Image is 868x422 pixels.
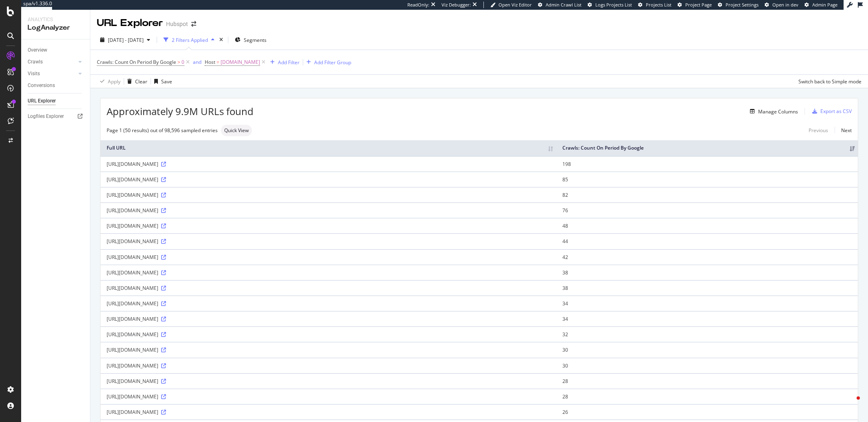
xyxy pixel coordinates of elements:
[267,57,300,67] button: Add Filter
[556,326,858,342] td: 32
[442,2,471,8] div: Viz Debugger:
[556,172,858,187] td: 85
[232,33,270,46] button: Segments
[97,59,176,65] span: Crawls: Count On Period By Google
[595,2,632,8] span: Logs Projects List
[772,2,798,8] span: Open in dev
[490,2,532,8] a: Open Viz Editor
[107,222,550,229] div: [URL][DOMAIN_NAME]
[151,75,172,88] button: Save
[726,2,759,8] span: Project Settings
[28,70,40,78] div: Visits
[107,409,550,415] div: [URL][DOMAIN_NAME]
[28,16,83,23] div: Analytics
[805,2,837,8] a: Admin Page
[556,265,858,280] td: 38
[28,70,76,78] a: Visits
[161,78,172,85] div: Save
[97,75,120,88] button: Apply
[107,207,550,214] div: [URL][DOMAIN_NAME]
[181,57,184,68] span: 0
[172,37,208,44] div: 2 Filters Applied
[556,140,858,156] th: Crawls: Count On Period By Google: activate to sort column ascending
[588,2,632,8] a: Logs Projects List
[124,75,147,88] button: Clear
[107,315,550,322] div: [URL][DOMAIN_NAME]
[28,58,43,66] div: Crawls
[193,58,201,66] button: and
[28,46,47,54] div: Overview
[205,59,215,65] span: Host
[809,105,852,118] button: Export as CSV
[28,97,84,105] a: URL Explorer
[556,389,858,404] td: 28
[177,59,180,65] span: >
[556,280,858,296] td: 38
[758,108,798,115] div: Manage Columns
[221,57,260,68] span: [DOMAIN_NAME]
[546,2,582,8] span: Admin Crawl List
[556,296,858,311] td: 34
[216,59,219,65] span: =
[28,46,84,54] a: Overview
[28,58,76,66] a: Crawls
[538,2,582,8] a: Admin Crawl List
[244,37,267,44] span: Segments
[556,202,858,218] td: 76
[678,2,712,8] a: Project Page
[498,2,532,8] span: Open Viz Editor
[812,2,837,8] span: Admin Page
[108,37,144,44] span: [DATE] - [DATE]
[160,33,218,46] button: 2 Filters Applied
[28,112,84,121] a: Logfiles Explorer
[556,404,858,420] td: 26
[765,2,798,8] a: Open in dev
[646,2,671,8] span: Projects List
[166,20,188,28] div: Hubspot
[107,127,218,134] div: Page 1 (50 results) out of 98,596 sampled entries
[107,346,550,353] div: [URL][DOMAIN_NAME]
[107,331,550,338] div: [URL][DOMAIN_NAME]
[107,254,550,261] div: [URL][DOMAIN_NAME]
[108,78,120,85] div: Apply
[556,187,858,202] td: 82
[101,140,556,156] th: Full URL: activate to sort column ascending
[107,300,550,307] div: [URL][DOMAIN_NAME]
[97,33,153,46] button: [DATE] - [DATE]
[638,2,671,8] a: Projects List
[107,362,550,369] div: [URL][DOMAIN_NAME]
[28,23,83,33] div: LogAnalyzer
[107,285,550,291] div: [URL][DOMAIN_NAME]
[556,249,858,265] td: 42
[556,233,858,249] td: 44
[556,218,858,233] td: 48
[820,108,852,115] div: Export as CSV
[314,59,351,66] div: Add Filter Group
[303,57,351,67] button: Add Filter Group
[747,107,798,116] button: Manage Columns
[407,2,429,8] div: ReadOnly:
[556,156,858,172] td: 198
[840,394,860,414] iframe: Intercom live chat
[107,191,550,198] div: [URL][DOMAIN_NAME]
[107,393,550,400] div: [URL][DOMAIN_NAME]
[278,59,300,66] div: Add Filter
[685,2,712,8] span: Project Page
[28,81,84,90] a: Conversions
[835,124,852,136] a: Next
[28,81,55,90] div: Conversions
[107,269,550,276] div: [URL][DOMAIN_NAME]
[107,378,550,385] div: [URL][DOMAIN_NAME]
[556,373,858,389] td: 28
[556,311,858,326] td: 34
[107,238,550,245] div: [URL][DOMAIN_NAME]
[556,342,858,357] td: 30
[224,128,249,133] span: Quick View
[191,21,196,27] div: arrow-right-arrow-left
[28,112,64,121] div: Logfiles Explorer
[798,78,861,85] div: Switch back to Simple mode
[107,161,550,167] div: [URL][DOMAIN_NAME]
[97,16,163,30] div: URL Explorer
[221,125,252,136] div: neutral label
[556,358,858,373] td: 30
